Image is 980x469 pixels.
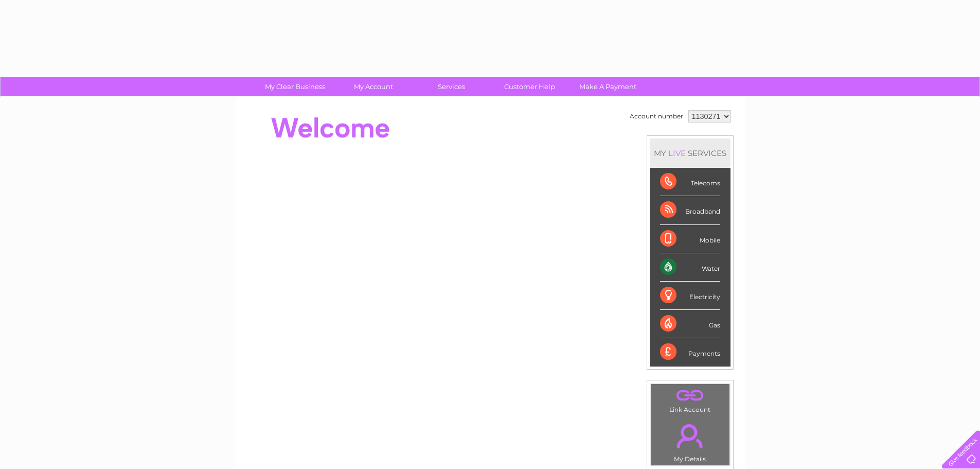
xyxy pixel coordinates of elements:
[331,77,416,96] a: My Account
[660,338,720,366] div: Payments
[660,282,720,310] div: Electricity
[650,384,730,416] td: Link Account
[650,138,730,168] div: MY SERVICES
[409,77,494,96] a: Services
[666,148,688,158] div: LIVE
[653,418,727,454] a: .
[650,415,730,466] td: My Details
[660,196,720,224] div: Broadband
[253,77,337,96] a: My Clear Business
[627,108,686,125] td: Account number
[653,387,727,405] a: .
[660,253,720,282] div: Water
[660,225,720,253] div: Mobile
[660,310,720,338] div: Gas
[487,77,572,96] a: Customer Help
[660,168,720,196] div: Telecoms
[565,77,650,96] a: Make A Payment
